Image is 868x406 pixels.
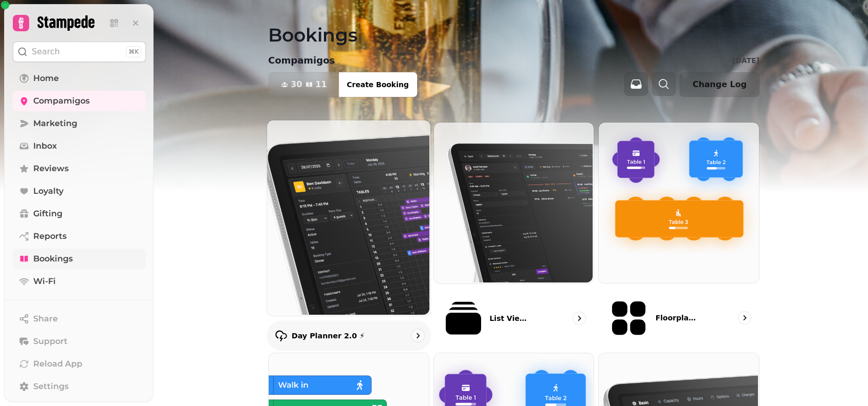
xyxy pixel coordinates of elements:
a: Bookings [13,249,146,269]
button: Change Log [680,72,759,97]
span: Settings [33,380,69,393]
a: Loyalty [13,181,146,201]
a: Gifting [13,204,146,224]
button: Support [13,331,146,352]
button: 3011 [269,72,339,97]
span: Create Booking [347,81,409,88]
span: Marketing [33,117,77,130]
a: Home [13,68,146,89]
button: Reload App [13,354,146,374]
span: 11 [315,80,327,89]
p: Floorplan 2.0 ⚡ (New) [656,313,699,323]
button: Share [13,309,146,329]
span: Loyalty [33,185,63,197]
span: Bookings [33,253,73,265]
span: Support [33,335,68,348]
img: List View 2.0 ⚡ (New) [433,121,593,282]
button: Create Booking [339,72,417,97]
span: Home [33,72,59,85]
a: Marketing [13,113,146,134]
a: List View 2.0 ⚡ (New)List View 2.0 ⚡ (New) [433,122,595,349]
a: Inbox [13,136,146,156]
a: Reviews [13,158,146,179]
p: Day Planner 2.0 ⚡ [292,331,365,341]
span: Share [33,313,58,325]
span: Change Log [692,80,747,89]
a: Wi-Fi [13,271,146,292]
svg: go to [574,313,584,323]
p: Compamigos [268,53,335,68]
img: Floorplan 2.0 ⚡ (New) [598,121,758,282]
div: ⌘K [126,46,141,57]
img: Day Planner 2.0 ⚡ [266,119,429,315]
span: Reports [33,230,67,242]
p: Search [32,46,60,58]
span: Reviews [33,163,69,175]
span: 30 [291,80,302,89]
a: Floorplan 2.0 ⚡ (New)Floorplan 2.0 ⚡ (New) [598,122,759,349]
svg: go to [740,313,750,323]
span: Inbox [33,140,57,152]
span: Reload App [33,358,82,370]
a: Day Planner 2.0 ⚡Day Planner 2.0 ⚡ [267,120,431,351]
a: Reports [13,226,146,247]
p: [DATE] [732,55,759,66]
a: Compamigos [13,91,146,111]
a: Settings [13,376,146,397]
button: Search⌘K [13,42,146,62]
svg: go to [413,331,423,341]
p: List View 2.0 ⚡ (New) [489,313,531,323]
span: Gifting [33,208,62,220]
span: Wi-Fi [33,275,56,288]
span: Compamigos [33,95,90,107]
